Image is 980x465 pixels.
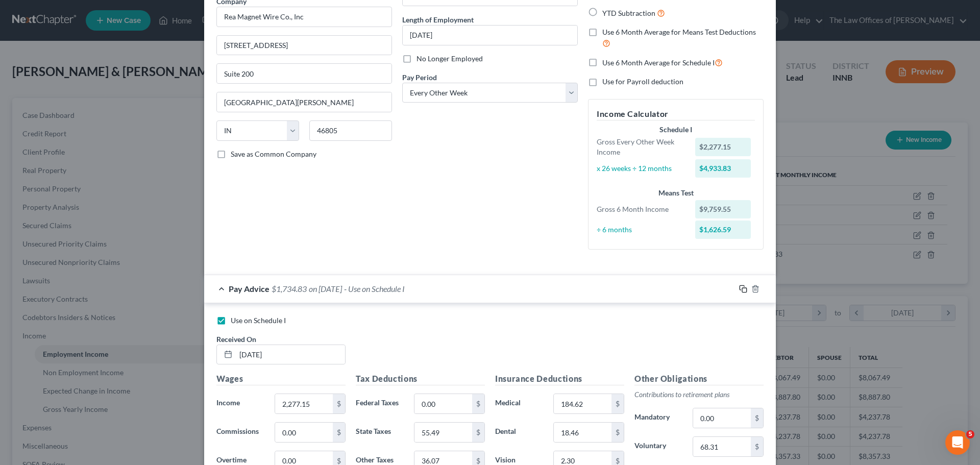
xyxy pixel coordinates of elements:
h5: Wages [216,373,346,385]
input: 0.00 [414,423,472,442]
div: $1,626.59 [695,221,751,239]
div: $ [611,423,624,442]
label: Mandatory [629,408,688,428]
span: Use for Payroll deduction [602,77,683,86]
input: 0.00 [275,394,333,413]
input: Enter zip... [309,120,392,141]
input: Enter city... [217,92,391,112]
label: State Taxes [351,422,409,443]
input: 0.00 [554,423,611,442]
input: 0.00 [693,437,751,456]
div: $ [751,408,763,428]
span: Use 6 Month Average for Schedule I [602,58,715,67]
input: 0.00 [275,423,333,442]
div: $4,933.83 [695,159,751,178]
span: 5 [966,430,974,438]
div: ÷ 6 months [592,225,690,235]
iframe: Intercom live chat [945,430,970,455]
span: Use on Schedule I [231,316,286,325]
div: x 26 weeks ÷ 12 months [592,163,690,174]
span: Income [216,398,240,407]
p: Contributions to retirement plans [634,389,764,400]
h5: Other Obligations [634,373,764,385]
span: Pay Period [402,73,437,82]
div: $ [333,394,345,413]
span: Pay Advice [229,284,269,293]
input: 0.00 [414,394,472,413]
label: Dental [490,422,548,443]
div: Gross 6 Month Income [592,204,690,214]
label: Voluntary [629,436,688,457]
div: $ [751,437,763,456]
label: Medical [490,394,548,414]
span: - Use on Schedule I [344,284,405,293]
span: Use 6 Month Average for Means Test Deductions [602,28,756,36]
span: YTD Subtraction [602,9,655,17]
input: 0.00 [693,408,751,428]
div: $ [472,423,484,442]
h5: Insurance Deductions [495,373,624,385]
h5: Tax Deductions [356,373,485,385]
input: MM/DD/YYYY [236,345,345,364]
span: Received On [216,335,256,344]
label: Federal Taxes [351,394,409,414]
div: $ [472,394,484,413]
div: Schedule I [597,125,755,135]
input: Enter address... [217,36,391,55]
div: Gross Every Other Week Income [592,137,690,157]
span: Save as Common Company [231,150,316,158]
span: No Longer Employed [416,54,483,63]
label: Length of Employment [402,14,474,25]
span: $1,734.83 [272,284,307,293]
h5: Income Calculator [597,108,755,120]
div: $9,759.55 [695,200,751,218]
input: Unit, Suite, etc... [217,64,391,83]
div: $ [611,394,624,413]
input: 0.00 [554,394,611,413]
div: $ [333,423,345,442]
div: Means Test [597,188,755,198]
span: on [DATE] [309,284,342,293]
input: ex: 2 years [403,26,577,45]
div: $2,277.15 [695,138,751,156]
input: Search company by name... [216,7,392,27]
label: Commissions [211,422,269,443]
